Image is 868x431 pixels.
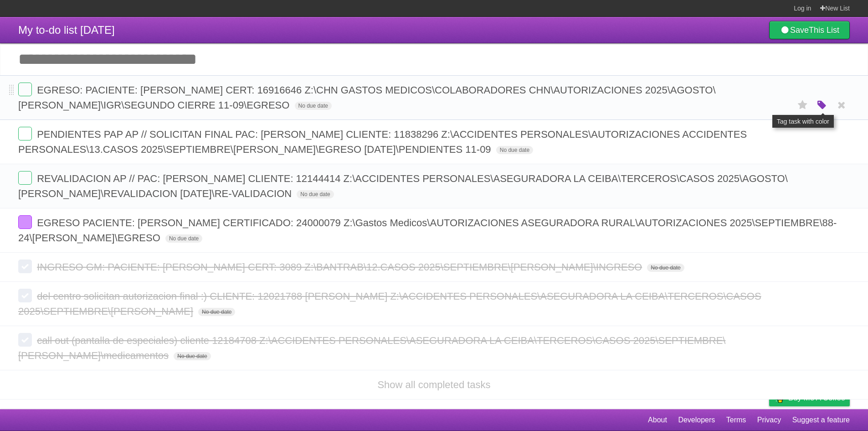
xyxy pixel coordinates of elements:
label: Done [18,260,32,273]
span: EGRESO PACIENTE: [PERSON_NAME] CERTIFICADO: 24000079 Z:\Gastos Medicos\AUTORIZACIONES ASEGURADORA... [18,217,837,244]
a: Suggest a feature [792,411,850,429]
span: INGRESO GM: PACIENTE: [PERSON_NAME] CERT: 3089 Z:\BANTRAB\12.CASOS 2025\SEPTIEMBRE\[PERSON_NAME]\... [37,261,644,273]
label: Star task [794,98,812,113]
span: PENDIENTES PAP AP // SOLICITAN FINAL PAC: [PERSON_NAME] CLIENTE: 11838296 Z:\ACCIDENTES PERSONALE... [18,129,747,155]
label: Done [18,127,32,140]
label: Done [18,333,32,347]
a: About [648,411,667,429]
span: No due date [165,234,202,243]
span: Buy me a coffee [788,390,845,406]
span: No due date [496,146,533,154]
a: Developers [678,411,715,429]
span: No due date [295,102,332,110]
a: Terms [726,411,746,429]
span: No due date [174,352,211,360]
span: No due date [647,264,684,272]
span: No due date [297,190,334,198]
span: REVALIDACION AP // PAC: [PERSON_NAME] CLIENTE: 12144414 Z:\ACCIDENTES PERSONALES\ASEGURADORA LA C... [18,173,788,199]
label: Done [18,171,32,185]
label: Done [18,289,32,302]
label: Done [18,83,32,96]
span: call out (pantalla de especiales) cliente 12184708 Z:\ACCIDENTES PERSONALES\ASEGURADORA LA CEIBA\... [18,335,725,361]
label: Done [18,215,32,229]
span: EGRESO: PACIENTE: [PERSON_NAME] CERT: 16916646 Z:\CHN GASTOS MEDICOS\COLABORADORES CHN\AUTORIZACI... [18,84,716,111]
span: del centro solicitan autorizacion final :) CLIENTE: 12021788 [PERSON_NAME] Z:\ACCIDENTES PERSONAL... [18,291,761,317]
b: This List [809,26,839,35]
span: My to-do list [DATE] [18,24,115,36]
a: SaveThis List [769,21,850,39]
span: No due date [198,308,235,316]
a: Privacy [757,411,781,429]
a: Show all completed tasks [377,379,490,390]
